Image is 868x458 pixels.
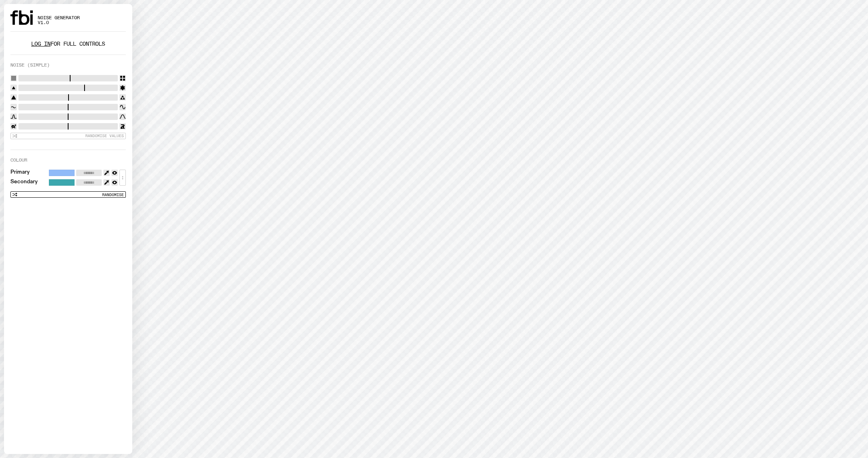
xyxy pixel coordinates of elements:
a: Log in [31,40,50,48]
label: Noise (Simple) [10,63,50,67]
span: v1.0 [38,20,80,25]
label: Primary [10,170,30,176]
label: Secondary [10,179,38,186]
label: Colour [10,158,27,162]
button: Randomise Values [10,133,126,139]
button: ↕ [119,170,126,186]
button: Randomise [10,191,126,198]
p: for full controls [10,41,126,47]
span: Randomise [102,193,124,197]
span: Randomise Values [85,134,124,138]
span: Noise Generator [38,16,80,20]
